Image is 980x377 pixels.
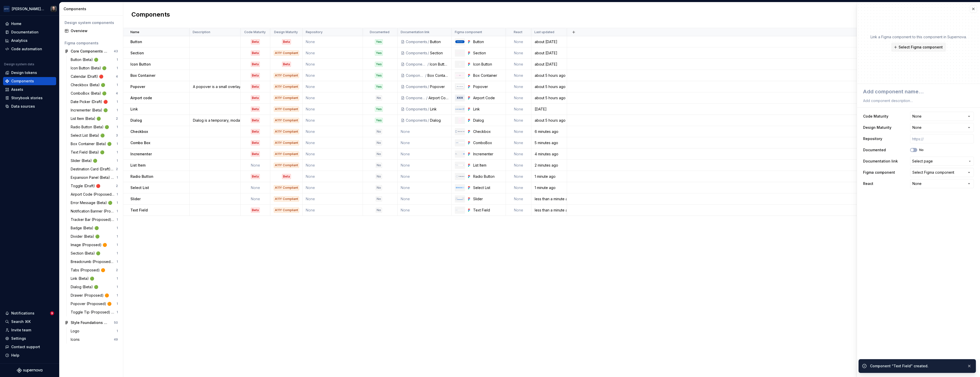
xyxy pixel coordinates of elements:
[71,200,114,205] div: Error Message (Beta) 🟢
[375,84,383,89] div: Yes
[251,129,260,134] div: Beta
[69,157,120,165] a: Slider (Beta) 🟢1
[64,6,121,11] div: Components
[71,91,108,96] div: ComboBox (Beta) 🟢
[117,329,118,333] div: 1
[51,6,57,12] img: Teunis Vorsteveld
[455,84,464,89] img: Popover
[71,337,82,342] div: Icons
[71,150,106,155] div: Text Field (Beta) 🟢
[375,107,383,112] div: Yes
[116,91,118,95] div: 4
[455,95,464,100] img: Airport Code
[375,62,383,67] div: Yes
[251,73,260,78] div: Beta
[71,108,110,113] div: Incrementer (Beta) 🟢
[17,368,42,373] svg: Supernova Logo
[69,327,120,335] a: Logo1
[4,62,34,66] div: Design system data
[69,56,120,64] a: Button (Beta) 🟢1
[303,126,363,137] td: None
[919,148,924,152] label: No
[12,6,44,11] div: [PERSON_NAME] Airlines
[63,27,120,35] a: Overview
[3,77,56,85] a: Components
[131,10,170,20] h2: Components
[398,126,452,137] td: None
[11,319,31,324] div: Search ⌘K
[506,36,531,47] td: None
[69,249,120,257] a: Section (Beta) 🟢1
[306,30,323,34] p: Repository
[274,95,299,100] div: A11Y Compliant
[473,39,503,44] div: Button
[71,276,96,281] div: Link (Beta) 🟢
[473,95,503,100] div: Airport Code
[457,61,463,67] img: Icon Button
[65,20,118,25] div: Design system components
[370,30,389,34] p: Documented
[114,321,118,325] div: 50
[117,277,118,281] div: 1
[863,147,886,153] label: Documented
[71,259,117,264] div: Breadcrumb (Proposed) 🟠
[455,165,464,166] img: List Item
[532,84,567,89] div: about 5 hours ago
[303,148,363,160] td: None
[11,46,42,52] div: Code automation
[458,117,461,123] img: Dialog
[130,107,138,112] p: Link
[117,201,118,205] div: 1
[116,167,118,171] div: 2
[455,108,464,110] img: Link
[117,108,118,112] div: 1
[114,337,118,342] div: 49
[871,34,967,40] p: Link a Figma component to this component in Supernova.
[71,284,100,290] div: Dialog (Beta) 🟢
[303,115,363,126] td: None
[71,74,105,79] div: Calendar (Draft) 🔴
[406,39,427,44] div: Components
[69,131,120,140] a: Select List (Beta) 🟢3
[506,137,531,148] td: None
[71,141,114,146] div: Box Container (Beta) 🟢
[532,118,567,123] div: about 5 hours ago
[116,184,118,188] div: 2
[69,140,120,148] a: Box Container (Beta) 🟢1
[130,51,144,56] p: Section
[71,116,103,121] div: List Item (Beta) 🟢
[11,95,43,100] div: Storybook stories
[282,62,291,67] div: Beta
[455,130,464,133] img: Checkbox
[455,74,464,77] img: Box Container
[406,107,427,112] div: Components
[375,118,383,123] div: Yes
[69,64,120,72] a: Icon Button (Beta) 🟢1
[506,104,531,115] td: None
[473,129,503,134] div: Checkbox
[116,133,118,137] div: 3
[506,126,531,137] td: None
[71,310,117,315] div: Toggle Tip (Proposed) 🟠
[863,125,891,130] label: Design Maturity
[69,232,120,241] a: Divider (Beta) 🟢1
[11,328,31,333] div: Invite team
[473,51,503,56] div: Section
[506,59,531,70] td: None
[455,175,464,178] img: Radio Button
[274,73,299,78] div: A11Y Compliant
[11,21,21,26] div: Home
[251,62,260,67] div: Beta
[193,30,210,34] p: Description
[69,266,120,274] a: Tabs (Proposed) 🟠2
[71,28,118,33] div: Overview
[455,153,464,155] img: Incrementer
[430,62,448,67] div: Icon Button
[117,234,118,238] div: 1
[532,51,567,56] div: about [DATE]
[376,140,382,145] div: No
[116,117,118,121] div: 2
[130,95,152,100] p: Airport code
[3,94,56,102] a: Storybook stories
